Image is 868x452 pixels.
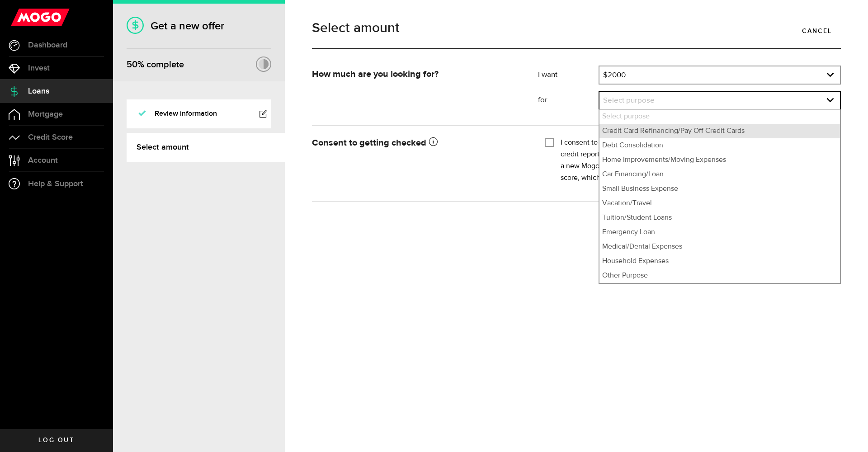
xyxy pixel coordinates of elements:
a: Cancel [793,21,841,40]
li: Emergency Loan [599,225,840,240]
label: I want [538,70,599,80]
span: Mortgage [28,110,63,118]
label: for [538,95,599,106]
label: I consent to Mogo using my personal information to get a credit score or report from a credit rep... [561,137,834,184]
span: Dashboard [28,41,67,49]
span: Loans [28,87,49,95]
li: Household Expenses [599,254,840,268]
li: Credit Card Refinancing/Pay Off Credit Cards [599,124,840,138]
h1: Select amount [312,21,841,35]
li: Home Improvements/Moving Expenses [599,153,840,167]
span: Credit Score [28,133,73,141]
li: Medical/Dental Expenses [599,240,840,254]
div: % complete [127,56,184,73]
a: expand select [599,92,840,109]
span: 50 [127,59,137,70]
li: Select purpose [599,109,840,124]
a: Select amount [127,133,285,162]
button: Open LiveChat chat widget [7,4,34,31]
span: Log out [38,437,74,443]
li: Other Purpose [599,268,840,283]
h1: Get a new offer [127,19,271,33]
span: Invest [28,64,50,72]
li: Vacation/Travel [599,196,840,211]
strong: Consent to getting checked [312,138,438,147]
li: Tuition/Student Loans [599,211,840,225]
li: Car Financing/Loan [599,167,840,182]
strong: How much are you looking for? [312,70,439,79]
input: I consent to Mogo using my personal information to get a credit score or report from a credit rep... [545,137,554,146]
a: expand select [599,66,840,84]
li: Debt Consolidation [599,138,840,153]
span: Account [28,156,58,165]
span: Help & Support [28,180,83,188]
li: Small Business Expense [599,182,840,196]
a: Review information [127,99,271,128]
